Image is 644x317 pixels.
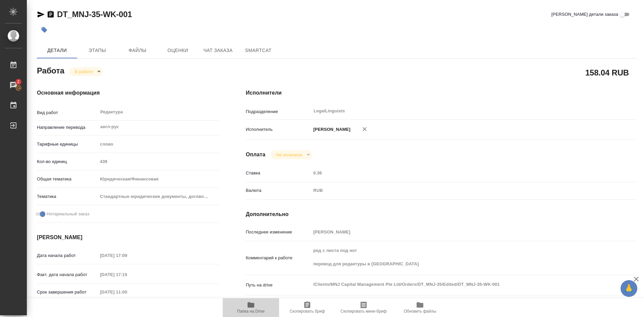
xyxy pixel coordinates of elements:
div: RUB [311,185,604,196]
p: Срок завершения работ [37,289,98,296]
p: Валюта [246,187,311,194]
span: [PERSON_NAME] детали заказа [551,11,618,18]
h4: [PERSON_NAME] [37,233,219,242]
input: Пустое поле [311,168,604,178]
button: Скопировать ссылку [47,10,55,18]
button: Не оплачена [274,152,304,158]
span: Чат заказа [202,46,234,55]
input: Пустое поле [98,157,219,166]
button: Удалить исполнителя [357,122,372,137]
span: Обновить файлы [404,309,436,314]
a: DT_MNJ-35-WK-001 [57,10,132,19]
p: [PERSON_NAME] [311,126,351,133]
span: Скопировать бриф [289,309,325,314]
h4: Дополнительно [246,210,637,218]
button: Скопировать ссылку для ЯМессенджера [37,10,45,18]
p: Ставка [246,170,311,176]
span: SmartCat [242,46,274,55]
span: Папка на Drive [237,309,265,314]
button: Скопировать мини-бриф [335,298,392,317]
p: Кол-во единиц [37,158,98,165]
span: Этапы [81,46,113,55]
span: Нотариальный заказ [47,211,89,217]
p: Последнее изменение [246,229,311,235]
p: Направление перевода [37,124,98,131]
span: Файлы [121,46,154,55]
a: 2 [2,77,25,94]
input: Пустое поле [311,227,604,237]
div: В работе [271,150,312,159]
span: Детали [41,46,73,55]
span: 2 [13,78,23,85]
p: Подразделение [246,108,311,115]
div: В работе [69,67,103,76]
span: Оценки [162,46,194,55]
button: Обновить файлы [392,298,448,317]
input: Пустое поле [98,251,156,260]
p: Тематика [37,193,98,200]
button: В работе [73,69,95,74]
span: 🙏 [623,281,635,296]
h4: Основная информация [37,89,219,97]
p: Общая тематика [37,176,98,182]
p: Тарифные единицы [37,141,98,148]
div: слово [98,139,219,150]
h2: 158.04 RUB [585,67,629,78]
p: Комментарий к работе [246,255,311,261]
input: Пустое поле [98,287,156,297]
span: Скопировать мини-бриф [340,309,386,314]
textarea: /Clients/MNJ Capital Management Pte Ltd/Orders/DT_MNJ-35/Edited/DT_MNJ-35-WK-001 [311,279,604,290]
div: Стандартные юридические документы, договоры, уставы [98,191,219,202]
p: Вид работ [37,109,98,116]
button: 🙏 [621,280,637,297]
textarea: ред с листа под нот перевод для редактуры в [GEOGRAPHIC_DATA] [311,245,604,270]
input: Пустое поле [98,270,156,279]
p: Исполнитель [246,126,311,133]
div: Юридическая/Финансовая [98,173,219,185]
p: Путь на drive [246,282,311,288]
button: Папка на Drive [223,298,279,317]
h2: Работа [37,64,64,76]
h4: Исполнители [246,89,637,97]
button: Добавить тэг [37,22,52,37]
h4: Оплата [246,151,266,159]
button: Скопировать бриф [279,298,335,317]
p: Дата начала работ [37,252,98,259]
p: Факт. дата начала работ [37,271,98,278]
